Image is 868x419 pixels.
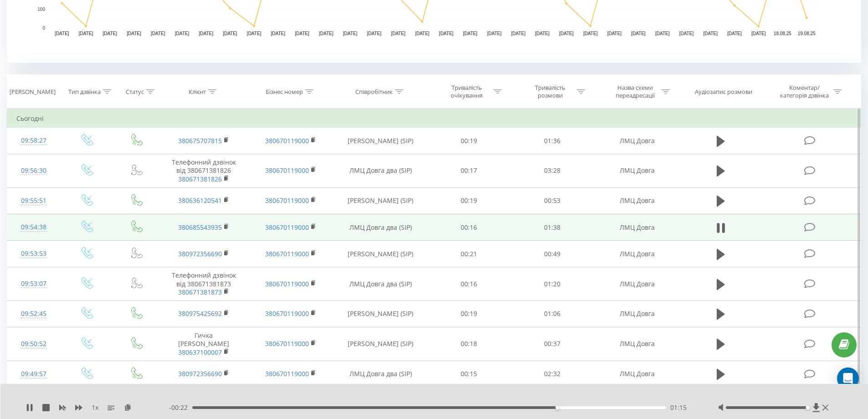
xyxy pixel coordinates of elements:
a: 380972356690 [178,369,222,378]
text: [DATE] [271,31,286,36]
a: 380670119000 [265,166,309,175]
td: 03:28 [511,154,594,188]
text: [DATE] [727,31,742,36]
text: [DATE] [295,31,309,36]
td: ЛМЦ Довга [594,241,680,267]
a: 380670119000 [265,136,309,145]
td: 00:16 [427,214,511,241]
div: 09:58:27 [16,132,51,150]
text: [DATE] [151,31,165,36]
td: [PERSON_NAME] (SIP) [334,187,427,214]
text: [DATE] [704,31,718,36]
td: [PERSON_NAME] (SIP) [334,300,427,327]
text: [DATE] [439,31,454,36]
a: 380972356690 [178,249,222,258]
text: [DATE] [391,31,406,36]
a: 380670119000 [265,309,309,318]
div: Назва схеми переадресації [611,84,659,99]
text: 19.08.25 [798,31,816,36]
div: Accessibility label [555,406,559,409]
td: ЛМЦ Довга два (SIP) [334,214,427,241]
td: [PERSON_NAME] (SIP) [334,128,427,154]
a: 380670119000 [265,279,309,288]
td: 00:17 [427,154,511,188]
div: Аудіозапис розмови [695,88,752,96]
text: [DATE] [199,31,213,36]
div: Тривалість очікування [442,84,491,99]
text: 100 [37,7,45,12]
a: 380685543935 [178,223,222,232]
div: Accessibility label [806,406,810,409]
div: 09:55:51 [16,192,51,210]
td: ЛМЦ Довга [594,327,680,361]
a: 380670119000 [265,339,309,348]
td: ЛМЦ Довга два (SIP) [334,361,427,387]
a: 380670119000 [265,369,309,378]
a: 380671381873 [178,288,222,296]
div: 09:56:30 [16,162,51,180]
text: [DATE] [679,31,694,36]
text: [DATE] [511,31,526,36]
div: 09:52:45 [16,305,51,323]
a: 380975425692 [178,309,222,318]
text: [DATE] [631,31,646,36]
td: ЛМЦ Довга два (SIP) [334,267,427,301]
div: 09:53:07 [16,275,51,293]
text: [DATE] [55,31,69,36]
text: [DATE] [247,31,262,36]
td: 00:53 [511,187,594,214]
text: [DATE] [559,31,574,36]
td: 00:49 [511,241,594,267]
div: Бізнес номер [266,88,303,96]
td: 00:19 [427,128,511,154]
div: 09:49:57 [16,365,51,383]
div: Співробітник [355,88,393,96]
span: 1 x [92,403,98,412]
a: 380637100007 [178,348,222,357]
text: [DATE] [127,31,141,36]
td: 02:32 [511,361,594,387]
td: ЛМЦ Довга [594,214,680,241]
td: Телефонний дзвінок від 380671381873 [160,267,247,301]
div: 09:54:38 [16,218,51,236]
td: 00:18 [427,327,511,361]
text: [DATE] [583,31,598,36]
text: [DATE] [223,31,237,36]
span: - 00:22 [169,403,192,412]
text: [DATE] [79,31,93,36]
td: ЛМЦ Довга [594,128,680,154]
td: 00:16 [427,267,511,301]
td: 00:19 [427,300,511,327]
td: ЛМЦ Довга [594,361,680,387]
td: 01:36 [511,128,594,154]
td: Гичка [PERSON_NAME] [160,327,247,361]
td: 00:21 [427,241,511,267]
text: [DATE] [607,31,622,36]
td: Сьогодні [7,109,861,128]
text: [DATE] [463,31,478,36]
td: [PERSON_NAME] (SIP) [334,241,427,267]
text: [DATE] [343,31,358,36]
div: Клієнт [189,88,206,96]
text: [DATE] [655,31,670,36]
text: [DATE] [175,31,190,36]
td: 01:20 [511,267,594,301]
text: [DATE] [103,31,118,36]
text: [DATE] [367,31,381,36]
a: 380670119000 [265,196,309,205]
text: 18.08.25 [774,31,791,36]
td: ЛМЦ Довга [594,187,680,214]
td: 01:06 [511,300,594,327]
div: 09:53:53 [16,245,51,263]
span: 01:15 [670,403,687,412]
a: 380671381826 [178,175,222,183]
a: 380675707815 [178,136,222,145]
div: Тривалість розмови [526,84,575,99]
div: Статус [126,88,144,96]
div: Тип дзвінка [68,88,101,96]
td: ЛМЦ Довга два (SIP) [334,154,427,188]
td: ЛМЦ Довга [594,300,680,327]
div: Коментар/категорія дзвінка [778,84,831,99]
text: 0 [42,26,45,31]
td: 00:37 [511,327,594,361]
